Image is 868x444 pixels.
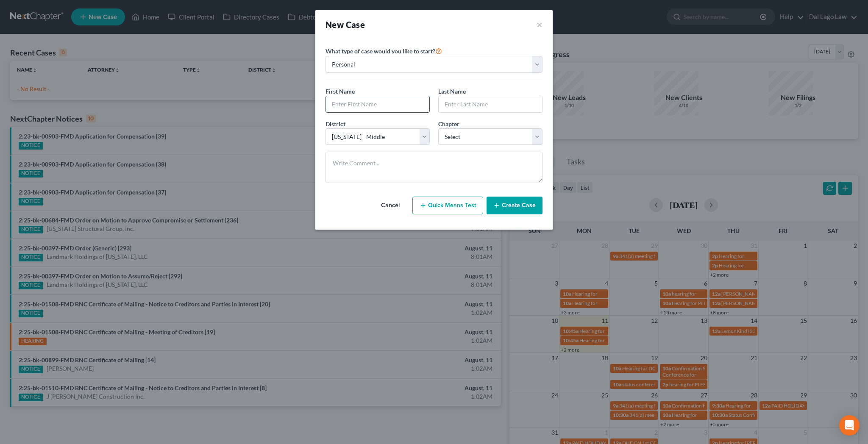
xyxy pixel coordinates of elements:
[372,197,409,214] button: Cancel
[438,88,466,95] span: Last Name
[325,88,355,95] span: First Name
[537,19,542,31] button: ×
[325,46,442,56] label: What type of case would you like to start?
[487,197,542,214] button: Create Case
[438,120,459,128] span: Chapter
[326,96,429,112] input: Enter First Name
[839,415,860,436] div: Open Intercom Messenger
[439,96,542,112] input: Enter Last Name
[325,19,365,30] strong: New Case
[325,120,345,128] span: District
[412,197,483,214] button: Quick Means Test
